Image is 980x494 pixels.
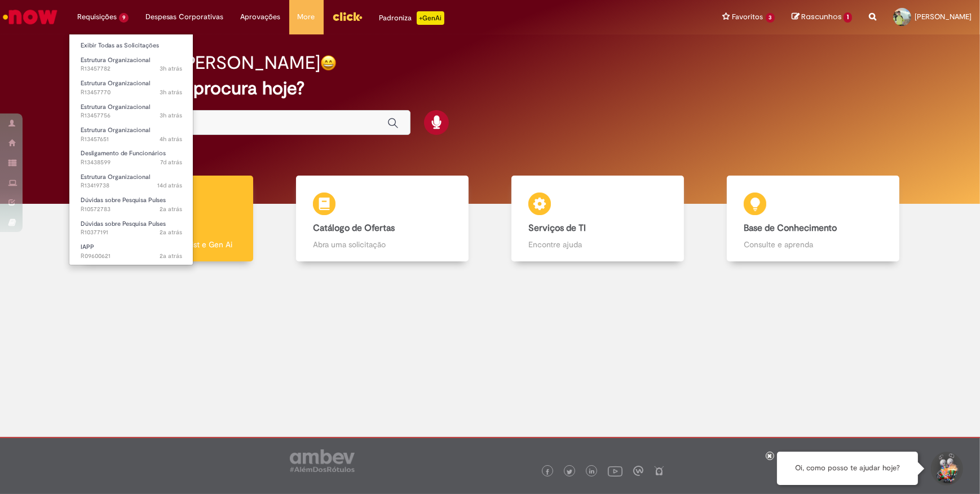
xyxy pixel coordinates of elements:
span: Estrutura Organizacional [81,103,150,111]
div: Padroniza [379,11,444,25]
img: logo_footer_workplace.png [633,466,643,476]
img: ServiceNow [1,6,59,28]
button: Iniciar Conversa de Suporte [929,452,963,486]
span: Aprovações [241,11,281,23]
span: R09600621 [81,252,182,261]
span: 2a atrás [160,228,182,237]
b: Catálogo de Ofertas [313,222,395,234]
ul: Requisições [69,34,193,265]
span: Dúvidas sobre Pesquisa Pulses [81,220,166,228]
span: R13438599 [81,158,182,167]
a: Aberto R13419738 : Estrutura Organizacional [69,171,193,192]
p: Abra uma solicitação [313,239,452,250]
span: Despesas Corporativas [145,11,224,23]
time: 22/08/2025 09:09:56 [160,158,182,167]
span: R13419738 [81,181,182,190]
span: R13457782 [81,64,182,73]
span: 2a atrás [160,252,182,260]
span: 3 [766,13,775,23]
a: Aberto R10377191 : Dúvidas sobre Pesquisa Pulses [69,218,193,239]
time: 04/09/2023 10:56:16 [160,228,182,237]
b: Serviços de TI [528,222,586,234]
span: IAPP [81,243,94,251]
span: Requisições [77,11,117,23]
a: Serviços de TI Encontre ajuda [490,176,705,262]
span: Favoritos [732,11,763,23]
a: Aberto R13438599 : Desligamento de Funcionários [69,147,193,168]
span: R13457651 [81,135,182,144]
span: 3h atrás [160,64,182,73]
span: More [298,11,315,23]
span: 1 [844,12,852,23]
time: 16/10/2023 11:27:00 [160,205,182,213]
img: logo_footer_ambev_rotulo_gray.png [290,449,355,472]
a: Aberto R13457756 : Estrutura Organizacional [69,101,193,122]
time: 15/08/2025 09:10:31 [157,181,182,190]
a: Aberto R09600621 : IAPP [69,241,193,262]
img: click_logo_yellow_360x200.png [332,8,363,25]
time: 28/08/2025 13:09:23 [160,111,182,120]
span: 7d atrás [160,158,182,167]
a: Tirar dúvidas Tirar dúvidas com Lupi Assist e Gen Ai [59,176,275,262]
span: Desligamento de Funcionários [81,149,166,158]
b: Base de Conhecimento [744,222,837,234]
span: [PERSON_NAME] [915,12,972,21]
time: 28/08/2025 13:13:30 [160,88,182,97]
h2: Boa tarde, [PERSON_NAME] [92,53,320,73]
a: Catálogo de Ofertas Abra uma solicitação [275,176,490,262]
a: Aberto R13457782 : Estrutura Organizacional [69,54,193,75]
span: 4h atrás [160,135,182,143]
span: Estrutura Organizacional [81,79,150,88]
time: 28/08/2025 13:14:36 [160,64,182,73]
img: logo_footer_naosei.png [654,466,664,476]
a: Base de Conhecimento Consulte e aprenda [705,176,921,262]
p: Encontre ajuda [528,239,667,250]
span: Estrutura Organizacional [81,173,150,181]
p: +GenAi [417,11,444,25]
span: Estrutura Organizacional [81,126,150,134]
span: Estrutura Organizacional [81,56,150,64]
span: R10377191 [81,228,182,237]
h2: O que você procura hoje? [92,78,889,98]
p: Consulte e aprenda [744,239,882,250]
a: Aberto R13457770 : Estrutura Organizacional [69,77,193,98]
span: Dúvidas sobre Pesquisa Pulses [81,196,166,204]
a: Aberto R10572783 : Dúvidas sobre Pesquisa Pulses [69,194,193,215]
span: 3h atrás [160,88,182,97]
img: logo_footer_youtube.png [608,464,623,478]
img: logo_footer_linkedin.png [589,469,595,475]
span: 3h atrás [160,111,182,120]
span: R13457770 [81,88,182,97]
img: logo_footer_twitter.png [567,469,572,475]
span: 14d atrás [157,181,182,190]
a: Aberto R13457651 : Estrutura Organizacional [69,124,193,145]
span: 9 [119,13,129,23]
img: happy-face.png [320,55,337,71]
a: Exibir Todas as Solicitações [69,40,193,52]
img: logo_footer_facebook.png [545,469,550,475]
span: 2a atrás [160,205,182,213]
span: R10572783 [81,205,182,214]
div: Oi, como posso te ajudar hoje? [777,452,918,485]
span: R13457756 [81,111,182,120]
time: 03/03/2023 16:41:23 [160,252,182,260]
time: 28/08/2025 12:44:37 [160,135,182,143]
a: Rascunhos [792,12,852,23]
span: Rascunhos [801,11,842,22]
